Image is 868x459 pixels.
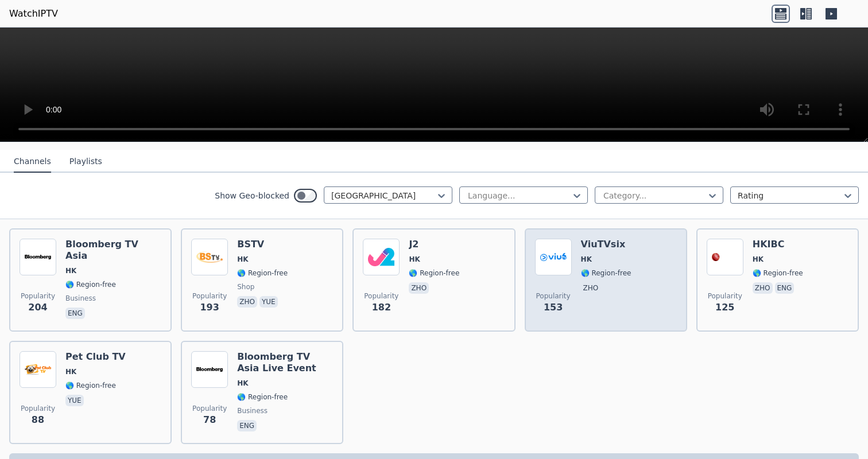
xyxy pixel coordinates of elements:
[28,301,47,314] span: 204
[20,351,56,388] img: Pet Club TV
[32,413,44,427] span: 88
[372,301,391,314] span: 182
[536,291,571,301] span: Popularity
[69,151,102,173] button: Playlists
[192,404,227,413] span: Popularity
[581,269,631,278] span: 🌎 Region-free
[65,280,116,289] span: 🌎 Region-free
[9,7,58,21] a: WatchIPTV
[65,266,76,275] span: HK
[409,269,459,278] span: 🌎 Region-free
[363,239,400,275] img: J2
[535,239,572,275] img: ViuTVsix
[203,413,216,427] span: 78
[192,291,227,301] span: Popularity
[581,239,631,250] h6: ViuTVsix
[753,282,773,294] p: zho
[237,379,248,388] span: HK
[708,291,742,301] span: Popularity
[215,190,289,201] label: Show Geo-blocked
[237,392,288,402] span: 🌎 Region-free
[581,282,601,294] p: zho
[753,269,803,278] span: 🌎 Region-free
[753,255,764,264] span: HK
[237,420,257,431] p: eng
[65,294,96,303] span: business
[65,351,126,363] h6: Pet Club TV
[544,301,563,314] span: 153
[409,282,429,294] p: zho
[65,308,85,319] p: eng
[65,381,116,390] span: 🌎 Region-free
[581,255,592,264] span: HK
[21,404,55,413] span: Popularity
[191,351,228,388] img: Bloomberg TV Asia Live Event
[237,239,288,250] h6: BSTV
[237,255,248,264] span: HK
[237,406,268,415] span: business
[20,239,56,275] img: Bloomberg TV Asia
[715,301,734,314] span: 125
[65,395,84,406] p: yue
[21,291,55,301] span: Popularity
[191,239,228,275] img: BSTV
[14,151,51,173] button: Channels
[259,296,278,308] p: yue
[237,282,254,291] span: shop
[237,269,288,278] span: 🌎 Region-free
[409,239,459,250] h6: J2
[707,239,743,275] img: HKIBC
[237,351,333,374] h6: Bloomberg TV Asia Live Event
[200,301,219,314] span: 193
[237,296,257,308] p: zho
[775,282,795,294] p: eng
[409,255,420,264] span: HK
[364,291,398,301] span: Popularity
[753,239,803,250] h6: HKIBC
[65,239,161,262] h6: Bloomberg TV Asia
[65,367,76,376] span: HK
